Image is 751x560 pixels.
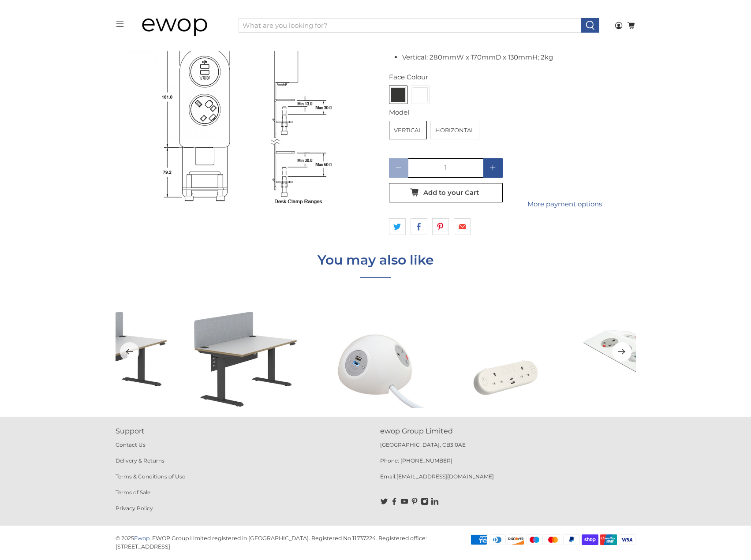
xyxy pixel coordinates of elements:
p: Phone: [PHONE_NUMBER] [380,457,636,473]
div: Face Colour [389,72,627,82]
a: Terms & Conditions of Use [116,473,185,480]
a: [EMAIL_ADDRESS][DOMAIN_NAME] [396,473,494,480]
li: Vertical: 280mmW x 170mmD x 130mmH; 2kg [402,52,627,63]
p: ewop Group Limited [380,426,636,437]
a: Privacy Policy [116,505,153,511]
a: Delivery & Returns [116,457,164,464]
div: Model [389,108,627,118]
a: Contact Us [116,441,146,448]
button: Add to your Cart [389,183,503,202]
p: © 2025 . [116,535,151,541]
button: Next [612,342,631,362]
a: More payment options [508,199,622,209]
span: Add to your Cart [423,189,479,197]
label: Horizontal [431,121,479,139]
input: What are you looking for? [239,18,582,33]
h4: You may also like [318,253,434,268]
p: Email: [380,473,636,489]
p: EWOP Group Limited registered in [GEOGRAPHIC_DATA]. Registered No 11737224. Registered office: [S... [116,535,427,550]
a: Terms of Sale [116,489,150,496]
button: Previous [120,342,139,362]
a: Ewop [134,535,149,541]
label: Vertical [389,121,426,139]
p: [GEOGRAPHIC_DATA], CB3 0AE [380,441,636,457]
p: Support [116,426,371,437]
